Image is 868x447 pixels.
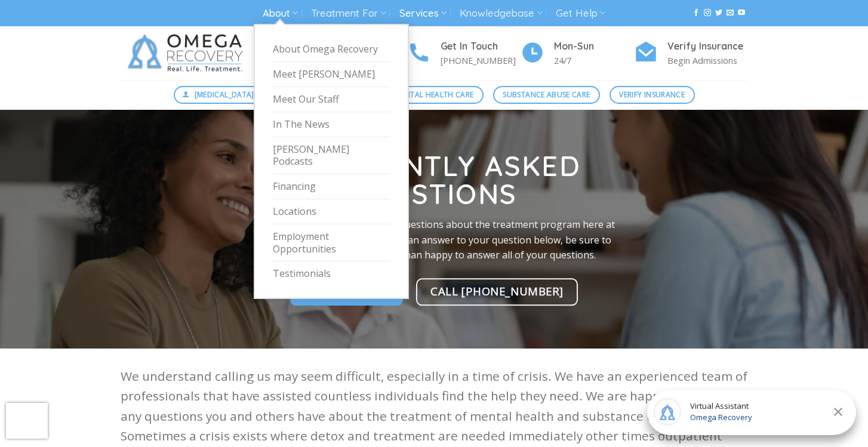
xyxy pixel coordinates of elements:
a: Follow on Twitter [715,9,722,17]
span: Verify Insurance [619,89,685,100]
p: Here are some frequently asked questions about the treatment program here at Omega Recovery, if y... [241,217,627,263]
h4: Mon-Sun [554,39,634,54]
a: [PERSON_NAME] Podcasts [273,137,390,175]
a: Verify Insurance [610,86,695,104]
a: Knowledgebase [460,2,542,24]
a: [MEDICAL_DATA] [174,86,264,104]
a: Follow on YouTube [738,9,745,17]
a: Follow on Instagram [704,9,711,17]
h4: Get In Touch [441,39,521,54]
a: Verify Insurance Begin Admissions [634,39,747,68]
span: Substance Abuse Care [503,89,590,100]
span: Get Help Now [304,283,389,300]
p: [PHONE_NUMBER] [441,54,521,67]
a: Mental Health Care [385,86,484,104]
a: Meet [PERSON_NAME] [273,62,390,87]
a: Get Help [556,2,605,24]
a: Send us an email [727,9,734,17]
span: Mental Health Care [395,89,473,100]
a: About Omega Recovery [273,37,390,62]
p: Begin Admissions [667,54,747,67]
a: Employment Opportunities [273,224,390,262]
a: Get In Touch [PHONE_NUMBER] [407,39,521,68]
a: Substance Abuse Care [493,86,600,104]
h4: Verify Insurance [667,39,747,54]
a: CALL [PHONE_NUMBER] [416,278,578,306]
a: Financing [273,174,390,199]
strong: Frequently Asked Questions [287,149,581,211]
a: Testimonials [273,261,390,286]
span: CALL [PHONE_NUMBER] [430,282,564,300]
a: Meet Our Staff [273,87,390,112]
a: Services [399,2,447,24]
a: Locations [273,199,390,224]
a: In The News [273,112,390,137]
p: 24/7 [554,54,634,67]
a: Treatment For [311,2,386,24]
a: Follow on Facebook [692,9,700,17]
a: About [263,2,298,24]
span: [MEDICAL_DATA] [195,89,254,100]
img: Omega Recovery [121,26,255,80]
